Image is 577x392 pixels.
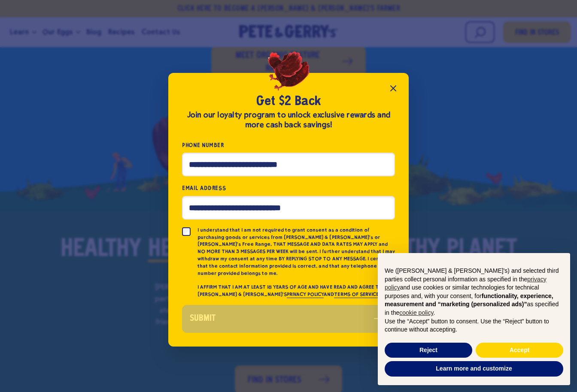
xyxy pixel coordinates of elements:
[197,283,395,298] p: I AFFIRM THAT I AM AT LEAST 18 YEARS OF AGE AND HAVE READ AND AGREE TO [PERSON_NAME] & [PERSON_NA...
[385,80,402,97] button: Close popup
[371,246,577,392] div: Notice
[197,226,395,277] p: I understand that I am not required to grant consent as a condition of purchasing goods or servic...
[385,361,563,377] button: Learn more and customize
[182,183,395,193] label: Email Address
[385,317,563,334] p: Use the “Accept” button to consent. Use the “Reject” button to continue without accepting.
[182,110,395,130] div: Join our loyalty program to unlock exclusive rewards and more cash back savings!
[182,140,395,150] label: Phone Number
[287,291,324,298] a: PRIVACY POLICY
[385,267,563,317] p: We ([PERSON_NAME] & [PERSON_NAME]'s) and selected third parties collect personal information as s...
[182,305,395,333] button: Submit
[385,343,472,358] button: Reject
[182,227,191,236] input: I understand that I am not required to grant consent as a condition of purchasing goods or servic...
[182,93,395,110] h2: Get $2 Back
[399,309,433,316] a: cookie policy
[476,343,563,358] button: Accept
[334,291,379,298] a: TERMS OF SERVICE.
